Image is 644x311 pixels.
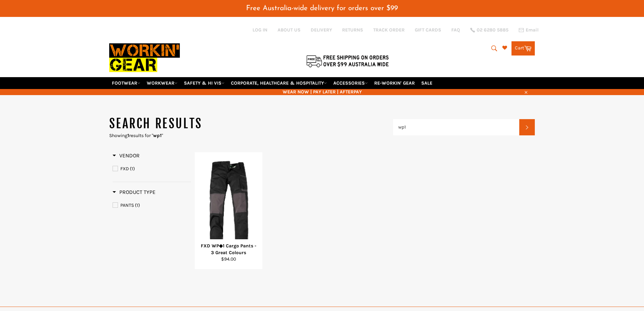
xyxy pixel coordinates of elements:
strong: wp1 [153,133,162,138]
a: Email [519,27,539,33]
img: Workin Gear leaders in Workwear, Safety Boots, PPE, Uniforms. Australia's No.1 in Workwear [109,39,180,77]
a: SAFETY & HI VIS [181,77,227,89]
span: Product Type [113,189,156,195]
a: GIFT CARDS [415,27,441,33]
a: CORPORATE, HEALTHCARE & HOSPITALITY [228,77,330,89]
span: WEAR NOW | PAY LATER | AFTERPAY [109,89,535,95]
a: TRACK ORDER [373,27,405,33]
div: FXD WP◆1 Cargo Pants - 3 Great Colours [199,243,258,256]
span: FXD [120,166,129,172]
a: FXD [113,165,191,173]
a: FXD WP◆1 Cargo Pants - 3 Great ColoursFXD WP◆1 Cargo Pants - 3 Great Colours$94.00 [194,152,263,269]
a: Cart [511,41,535,55]
p: Showing results for " " [109,132,393,139]
a: PANTS [113,202,191,209]
strong: 1 [127,133,129,138]
h3: Vendor [113,152,140,159]
h1: Search results [109,115,393,132]
span: Email [526,28,539,32]
span: (1) [135,202,140,208]
img: Flat $9.95 shipping Australia wide [305,54,390,68]
span: Vendor [113,152,140,159]
a: WORKWEAR [144,77,180,89]
a: RE-WORKIN' GEAR [372,77,418,89]
span: 02 6280 5885 [477,28,508,32]
a: Log in [253,27,267,33]
span: Free Australia-wide delivery for orders over $99 [246,5,398,12]
a: FAQ [451,27,460,33]
a: DELIVERY [311,27,332,33]
span: PANTS [120,202,134,208]
input: Search [393,119,520,135]
a: 02 6280 5885 [470,28,508,32]
h3: Product Type [113,189,156,196]
a: ABOUT US [278,27,301,33]
a: ACCESSORIES [331,77,371,89]
a: FOOTWEAR [109,77,143,89]
a: RETURNS [342,27,363,33]
span: (1) [130,166,135,172]
a: SALE [419,77,435,89]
